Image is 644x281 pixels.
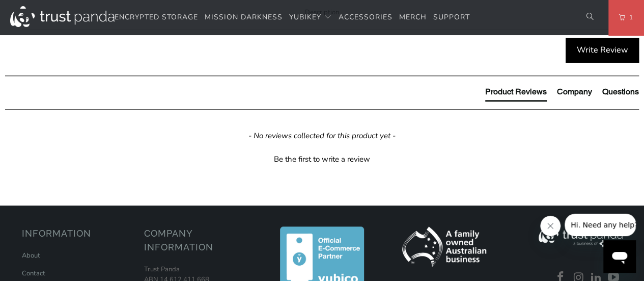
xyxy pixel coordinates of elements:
[339,6,393,30] a: Accessories
[433,12,470,22] span: Support
[205,12,283,22] span: Mission Darkness
[566,38,639,63] div: Write Review
[625,12,633,23] span: 1
[603,240,636,273] iframe: Button to launch messaging window
[289,6,332,30] summary: YubiKey
[399,12,427,22] span: Merch
[205,6,283,30] a: Mission Darkness
[5,151,639,165] div: Be the first to write a review
[433,6,470,30] a: Support
[10,6,115,27] img: Trust Panda Australia
[22,251,40,260] a: About
[602,86,639,97] div: Questions
[557,86,592,97] div: Company
[339,12,393,22] span: Accessories
[399,6,427,30] a: Merch
[115,6,470,30] nav: Translation missing: en.navigation.header.main_nav
[540,216,561,236] iframe: Close message
[248,131,396,141] em: - No reviews collected for this product yet -
[22,269,45,278] a: Contact
[485,86,639,107] div: Reviews Tabs
[289,12,321,22] span: YubiKey
[6,7,73,15] span: Hi. Need any help?
[115,6,198,30] a: Encrypted Storage
[274,154,370,165] div: Be the first to write a review
[115,12,198,22] span: Encrypted Storage
[485,86,547,97] div: Product Reviews
[565,214,636,236] iframe: Message from company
